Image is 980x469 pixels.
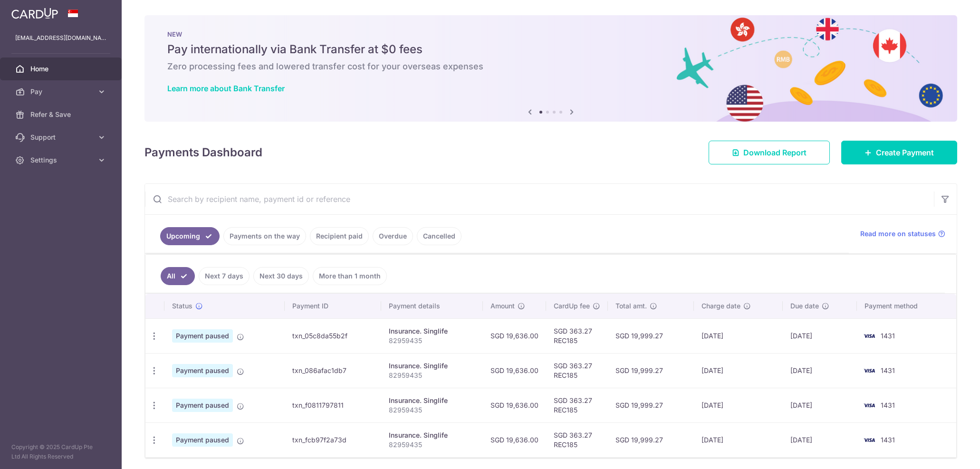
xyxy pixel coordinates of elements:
[285,353,381,388] td: txn_086afac1db7
[389,405,475,415] p: 82959435
[389,336,475,345] p: 82959435
[615,301,647,311] span: Total amt.
[881,366,895,374] span: 1431
[389,396,475,405] div: Insurance. Singlife
[253,267,309,285] a: Next 30 days
[483,353,546,388] td: SGD 19,636.00
[389,371,475,380] p: 82959435
[554,301,590,311] span: CardUp fee
[490,301,515,311] span: Amount
[145,184,934,214] input: Search by recipient name, payment id or reference
[15,33,106,43] p: [EMAIL_ADDRESS][DOMAIN_NAME]
[144,144,262,161] h4: Payments Dashboard
[172,329,233,343] span: Payment paused
[285,422,381,457] td: txn_fcb97f2a73d
[30,87,93,96] span: Pay
[860,400,879,411] img: Bank Card
[881,401,895,409] span: 1431
[285,388,381,422] td: txn_f0811797811
[160,227,220,245] a: Upcoming
[701,301,740,311] span: Charge date
[167,61,934,72] h6: Zero processing fees and lowered transfer cost for your overseas expenses
[709,141,830,164] a: Download Report
[546,388,608,422] td: SGD 363.27 REC185
[694,318,783,353] td: [DATE]
[285,294,381,318] th: Payment ID
[172,364,233,377] span: Payment paused
[144,15,957,122] img: Bank transfer banner
[881,436,895,444] span: 1431
[860,229,936,239] span: Read more on statuses
[11,8,58,19] img: CardUp
[172,301,192,311] span: Status
[841,141,957,164] a: Create Payment
[743,147,807,158] span: Download Report
[223,227,306,245] a: Payments on the way
[167,42,934,57] h5: Pay internationally via Bank Transfer at $0 fees
[790,301,819,311] span: Due date
[860,434,879,446] img: Bank Card
[694,388,783,422] td: [DATE]
[483,388,546,422] td: SGD 19,636.00
[313,267,387,285] a: More than 1 month
[483,318,546,353] td: SGD 19,636.00
[172,399,233,412] span: Payment paused
[881,332,895,340] span: 1431
[876,147,934,158] span: Create Payment
[783,422,857,457] td: [DATE]
[608,422,694,457] td: SGD 19,999.27
[783,353,857,388] td: [DATE]
[30,133,93,142] span: Support
[373,227,413,245] a: Overdue
[389,361,475,371] div: Insurance. Singlife
[30,155,93,165] span: Settings
[161,267,195,285] a: All
[483,422,546,457] td: SGD 19,636.00
[694,422,783,457] td: [DATE]
[389,326,475,336] div: Insurance. Singlife
[546,353,608,388] td: SGD 363.27 REC185
[381,294,483,318] th: Payment details
[694,353,783,388] td: [DATE]
[857,294,956,318] th: Payment method
[783,388,857,422] td: [DATE]
[860,330,879,342] img: Bank Card
[167,84,285,93] a: Learn more about Bank Transfer
[167,30,934,38] p: NEW
[172,433,233,447] span: Payment paused
[546,422,608,457] td: SGD 363.27 REC185
[608,353,694,388] td: SGD 19,999.27
[546,318,608,353] td: SGD 363.27 REC185
[608,388,694,422] td: SGD 19,999.27
[30,110,93,119] span: Refer & Save
[310,227,369,245] a: Recipient paid
[389,440,475,450] p: 82959435
[30,64,93,74] span: Home
[860,229,945,239] a: Read more on statuses
[389,431,475,440] div: Insurance. Singlife
[608,318,694,353] td: SGD 19,999.27
[417,227,461,245] a: Cancelled
[783,318,857,353] td: [DATE]
[285,318,381,353] td: txn_05c8da55b2f
[199,267,250,285] a: Next 7 days
[860,365,879,376] img: Bank Card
